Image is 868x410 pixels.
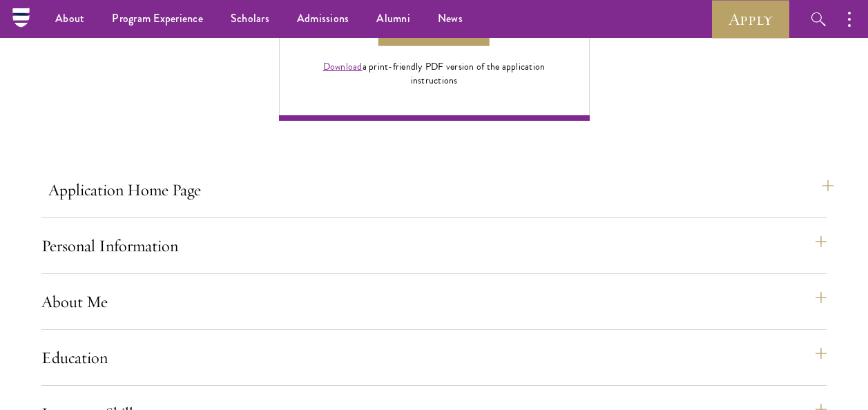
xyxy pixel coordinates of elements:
[41,341,827,374] button: Education
[48,173,833,206] button: Application Home Page
[41,229,827,262] button: Personal Information
[323,59,363,74] a: Download
[307,60,561,88] div: a print-friendly PDF version of the application instructions
[41,285,827,318] button: About Me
